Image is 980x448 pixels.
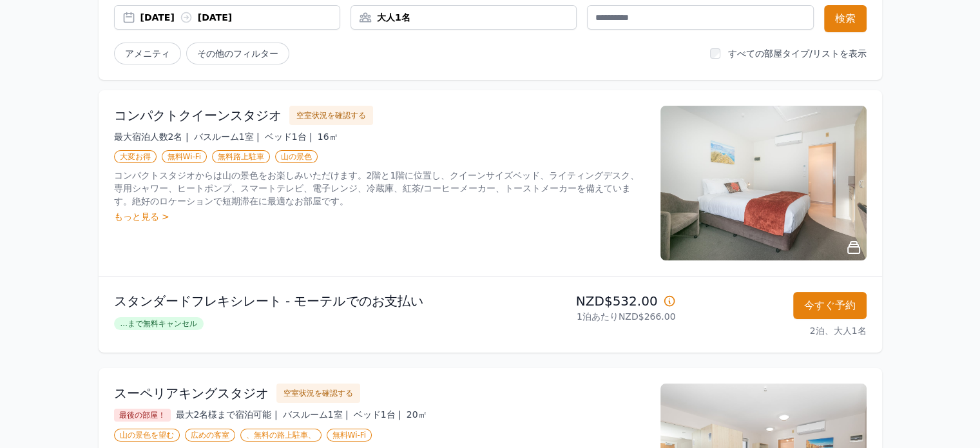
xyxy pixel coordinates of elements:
[176,409,278,420] font: 最大2名様まで宿泊可能 |
[810,326,867,336] font: 2泊、大人1名
[283,409,349,420] font: バスルーム1室 |
[276,384,360,403] button: 空室状況を確認する
[197,48,278,59] font: その他のフィルター
[198,12,232,23] font: [DATE]
[246,431,316,440] font: 、無料の路上駐車、
[168,152,202,161] font: 無料Wi-Fi
[354,409,401,420] font: ベッド1台 |
[120,319,197,328] font: ...まで無料キャンセル
[119,411,166,420] font: 最後の部屋！
[804,299,856,311] font: 今すぐ予約
[265,131,312,142] font: ベッド1台 |
[296,111,366,120] font: 空室状況を確認する
[576,293,658,309] font: NZD$532.00
[114,43,181,64] button: アメニティ
[332,431,367,440] font: 無料Wi-Fi
[793,292,867,319] button: 今すぐ予約
[114,131,189,142] font: 最大宿泊人数2名 |
[114,293,423,309] font: スタンダードフレキシレート - モーテルでのお支払い
[283,389,353,398] font: 空室状況を確認する
[114,170,640,206] font: コンパクトスタジオからは山の景色をお楽しみいただけます。2階と1階に位置し、クイーンサイズベッド、ライティングデスク、専用シャワー、ヒートポンプ、スマートテレビ、電子レンジ、冷蔵庫、紅茶/コーヒ...
[289,106,373,125] button: 空室状況を確認する
[120,152,151,161] font: 大変お得
[377,12,410,23] font: 大人1名
[140,12,175,23] font: [DATE]
[407,409,427,420] font: 20㎡
[619,311,676,322] font: NZD$266.00
[114,108,282,123] font: コンパクトクイーンスタジオ
[114,385,269,401] font: スーペリアキングスタジオ
[835,12,856,24] font: 検索
[114,211,169,222] font: もっと見る >
[577,311,619,322] font: 1泊あたり
[824,5,867,32] button: 検索
[281,152,312,161] font: 山の景色
[318,131,338,142] font: 16㎡
[125,48,170,59] font: アメニティ
[194,131,260,142] font: バスルーム1室 |
[728,48,867,59] font: すべての部屋タイプ/リストを表示
[218,152,264,161] font: 無料路上駐車
[191,431,229,440] font: 広めの客室
[120,431,174,440] font: 山の景色を望む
